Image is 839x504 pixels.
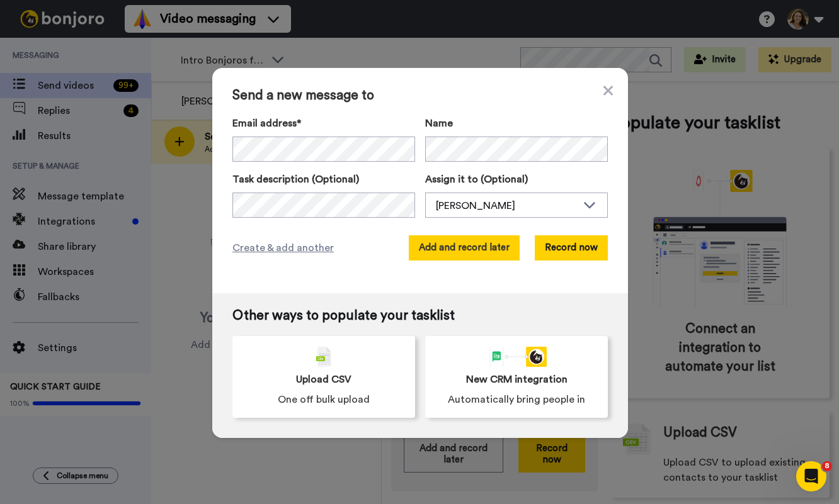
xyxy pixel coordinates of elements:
[232,172,415,187] label: Task description (Optional)
[466,372,568,387] span: New CRM integration
[409,235,520,260] button: Add and record later
[822,461,832,471] span: 8
[316,347,331,367] img: csv-grey.png
[232,308,608,323] span: Other ways to populate your tasklist
[796,461,826,491] iframe: Intercom live chat
[232,240,334,255] span: Create & add another
[278,392,370,407] span: One off bulk upload
[448,392,585,407] span: Automatically bring people in
[436,198,577,213] div: [PERSON_NAME]
[425,172,608,187] label: Assign it to (Optional)
[296,372,351,387] span: Upload CSV
[232,88,608,103] span: Send a new message to
[425,116,453,131] span: Name
[486,347,547,367] div: animation
[232,116,415,131] label: Email address*
[535,235,608,260] button: Record now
